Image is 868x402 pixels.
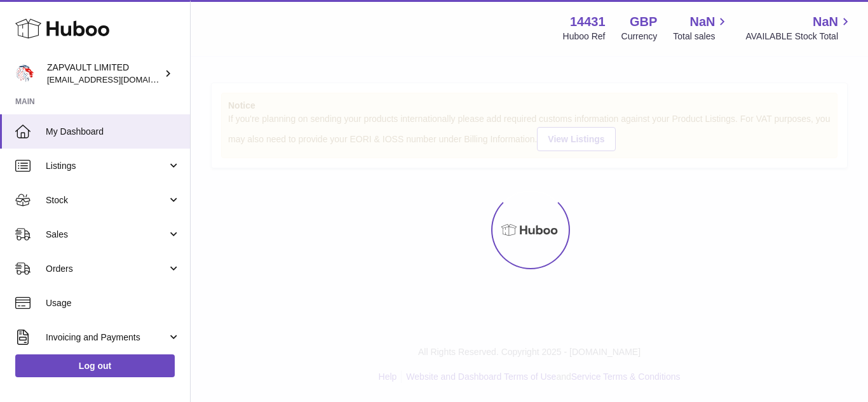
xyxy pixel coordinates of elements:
[46,126,180,138] span: My Dashboard
[570,13,606,30] strong: 14431
[563,30,606,43] div: Huboo Ref
[745,30,853,43] span: AVAILABLE Stock Total
[813,13,838,30] span: NaN
[47,74,187,84] span: [EMAIL_ADDRESS][DOMAIN_NAME]
[673,13,729,43] a: NaN Total sales
[621,30,658,43] div: Currency
[46,263,167,275] span: Orders
[46,229,167,241] span: Sales
[630,13,657,30] strong: GBP
[46,297,180,309] span: Usage
[15,64,34,83] img: info@zapvault.co.uk
[689,13,715,30] span: NaN
[47,62,161,86] div: ZAPVAULT LIMITED
[46,332,167,344] span: Invoicing and Payments
[673,30,729,43] span: Total sales
[745,13,853,43] a: NaN AVAILABLE Stock Total
[46,194,167,206] span: Stock
[15,354,175,377] a: Log out
[46,160,167,172] span: Listings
